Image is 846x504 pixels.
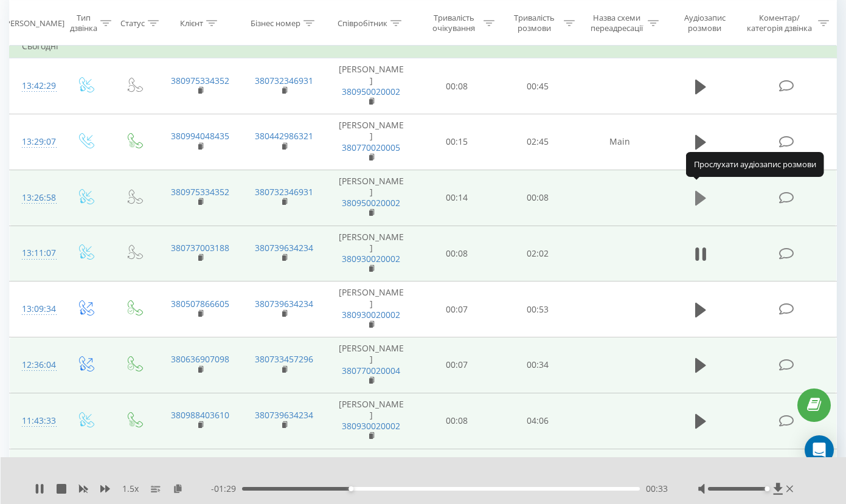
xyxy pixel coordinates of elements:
[255,75,313,86] a: 380732346931
[70,13,97,33] div: Тип дзвінка
[122,483,139,495] span: 1.5 x
[255,130,313,142] a: 380442986321
[428,13,480,33] div: Тривалість очікування
[10,34,837,58] td: Сьогодні
[22,297,49,321] div: 13:09:34
[22,409,49,433] div: 11:43:33
[326,114,417,170] td: [PERSON_NAME]
[497,337,578,393] td: 00:34
[589,13,645,33] div: Назва схеми переадресації
[22,74,49,98] div: 13:42:29
[251,18,300,28] div: Бізнес номер
[171,242,229,254] a: 380737003188
[338,18,387,28] div: Співробітник
[673,13,737,33] div: Аудіозапис розмови
[508,13,561,33] div: Тривалість розмови
[497,393,578,449] td: 04:06
[326,170,417,226] td: [PERSON_NAME]
[171,186,229,198] a: 380975334352
[342,197,400,209] a: 380950020002
[326,58,417,114] td: [PERSON_NAME]
[3,18,64,28] div: [PERSON_NAME]
[578,114,662,170] td: Main
[120,18,145,28] div: Статус
[342,142,400,153] a: 380770020005
[22,186,49,210] div: 13:26:58
[180,18,203,28] div: Клієнт
[497,114,578,170] td: 02:45
[497,170,578,226] td: 00:08
[171,75,229,86] a: 380975334352
[497,281,578,337] td: 00:53
[417,337,498,393] td: 00:07
[497,226,578,281] td: 02:02
[342,365,400,376] a: 380770020004
[326,393,417,449] td: [PERSON_NAME]
[326,337,417,393] td: [PERSON_NAME]
[744,13,815,33] div: Коментар/категорія дзвінка
[417,170,498,226] td: 00:14
[342,86,400,97] a: 380950020002
[497,58,578,114] td: 00:45
[417,393,498,449] td: 00:08
[22,353,49,377] div: 12:36:04
[171,353,229,365] a: 380636907098
[805,435,834,464] div: Open Intercom Messenger
[255,298,313,309] a: 380739634234
[326,226,417,281] td: [PERSON_NAME]
[255,353,313,365] a: 380733457296
[686,152,824,176] div: Прослухати аудіозапис розмови
[255,409,313,421] a: 380739634234
[171,409,229,421] a: 380988403610
[342,253,400,264] a: 380930020002
[22,241,49,265] div: 13:11:07
[765,486,769,491] div: Accessibility label
[22,130,49,154] div: 13:29:07
[255,186,313,198] a: 380732346931
[646,483,668,495] span: 00:33
[417,114,498,170] td: 00:15
[326,281,417,337] td: [PERSON_NAME]
[342,309,400,320] a: 380930020002
[417,281,498,337] td: 00:07
[342,420,400,432] a: 380930020002
[348,486,353,491] div: Accessibility label
[171,130,229,142] a: 380994048435
[171,298,229,309] a: 380507866605
[417,226,498,281] td: 00:08
[417,58,498,114] td: 00:08
[211,483,242,495] span: - 01:29
[255,242,313,254] a: 380739634234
